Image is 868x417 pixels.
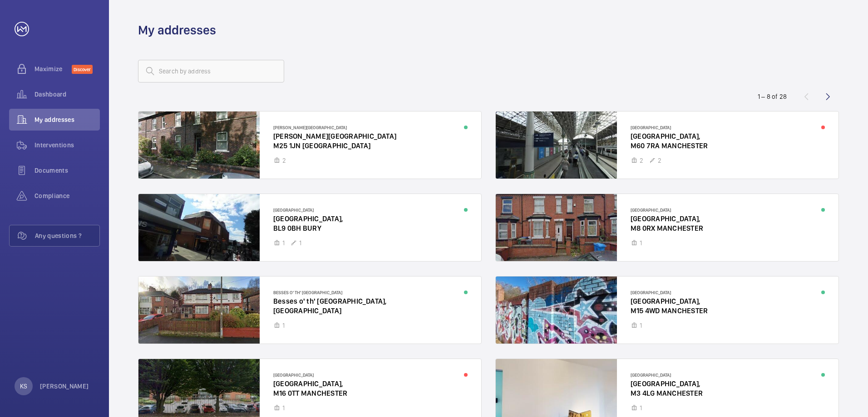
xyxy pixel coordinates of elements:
span: Discover [72,65,93,74]
span: My addresses [35,115,100,124]
div: 1 – 8 of 28 [758,92,787,101]
p: [PERSON_NAME] [40,382,89,391]
span: Any questions ? [35,231,99,240]
span: Documents [35,166,100,175]
p: KS [20,382,27,391]
h1: My addresses [138,22,216,39]
span: Compliance [35,191,100,200]
input: Search by address [138,60,284,82]
span: Interventions [35,141,100,150]
span: Maximize [35,64,72,73]
span: Dashboard [35,90,100,99]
